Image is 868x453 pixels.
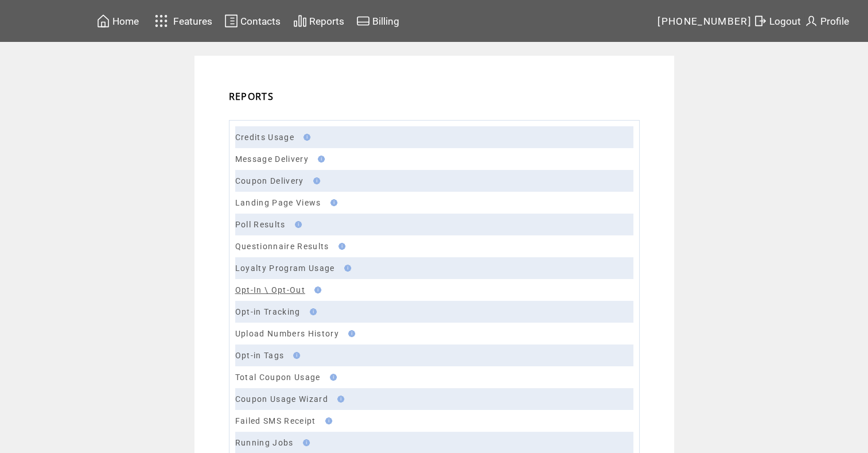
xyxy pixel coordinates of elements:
[235,307,301,316] a: Opt-in Tracking
[334,396,344,402] img: help.gif
[310,177,320,184] img: help.gif
[327,199,337,206] img: help.gif
[95,12,141,30] a: Home
[311,286,321,293] img: help.gif
[314,156,325,162] img: help.gif
[235,133,294,142] a: Credits Usage
[820,16,849,27] span: Profile
[235,438,294,447] a: Running Jobs
[235,154,309,164] a: Message Delivery
[291,221,302,228] img: help.gif
[229,90,274,103] span: REPORTS
[235,351,285,360] a: Opt-in Tags
[752,12,803,30] a: Logout
[151,11,172,30] img: features.svg
[290,352,300,359] img: help.gif
[657,16,752,27] span: [PHONE_NUMBER]
[235,329,339,338] a: Upload Numbers History
[372,16,399,27] span: Billing
[293,14,307,28] img: chart.svg
[173,16,212,27] span: Features
[299,439,310,446] img: help.gif
[300,134,310,141] img: help.gif
[235,198,321,207] a: Landing Page Views
[804,14,818,28] img: profile.svg
[326,374,337,381] img: help.gif
[803,12,851,30] a: Profile
[235,285,305,295] a: Opt-In \ Opt-Out
[306,308,317,315] img: help.gif
[223,12,282,30] a: Contacts
[769,16,801,27] span: Logout
[112,16,139,27] span: Home
[235,394,328,404] a: Coupon Usage Wizard
[235,242,329,251] a: Questionnaire Results
[235,220,286,229] a: Poll Results
[355,12,401,30] a: Billing
[291,12,346,30] a: Reports
[309,16,344,27] span: Reports
[345,330,355,337] img: help.gif
[335,243,345,250] img: help.gif
[235,264,335,273] a: Loyalty Program Usage
[240,16,281,27] span: Contacts
[235,416,316,425] a: Failed SMS Receipt
[753,14,767,28] img: exit.svg
[322,417,332,424] img: help.gif
[224,14,238,28] img: contacts.svg
[96,14,110,28] img: home.svg
[235,176,304,185] a: Coupon Delivery
[235,373,321,382] a: Total Coupon Usage
[356,14,370,28] img: creidtcard.svg
[341,265,351,272] img: help.gif
[150,10,215,32] a: Features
